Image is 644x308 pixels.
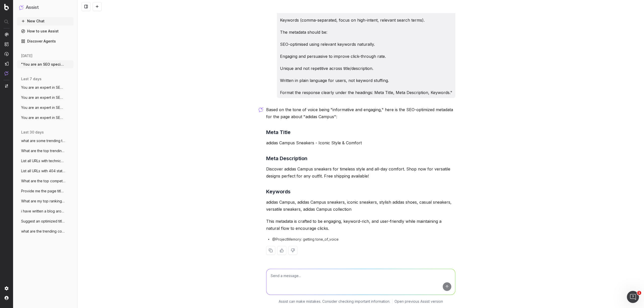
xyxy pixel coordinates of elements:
[280,53,452,60] p: Engaging and persuasive to improve click-through rate.
[5,84,8,88] img: Switch project
[266,165,455,180] p: Discover adidas Campus sneakers for timeless style and all-day comfort. Shop now for versatile de...
[21,85,65,90] span: You are an expert in SEO and content str
[21,138,65,143] span: what are some trending topics that would
[21,130,44,135] span: last 30 days
[266,106,455,120] p: Based on the tone of voice being "informative and engaging," here is the SEO-optimized metadata f...
[21,62,65,67] span: "You are an SEO specialist. Write metada
[17,114,73,122] button: You are an expert in SEO and structured
[394,299,443,304] a: Open previous Assist version
[5,62,9,66] img: Studio
[4,4,9,10] img: Botify logo
[17,177,73,185] button: What are the top competitors ranking for
[266,139,455,146] p: adidas Campus Sneakers - Iconic Style & Comfort
[17,197,73,205] button: What are my top ranking pages?
[19,5,24,10] img: Assist
[17,104,73,112] button: You are an expert in SEO and structured
[5,42,9,46] img: Intelligence
[279,299,390,304] p: Assist can make mistakes. Consider checking important information.
[17,60,73,68] button: "You are an SEO specialist. Write metada
[17,167,73,175] button: List all URLs with 404 status code from
[17,37,73,45] a: Discover Agents
[280,65,452,72] p: Unique and not repetitive across title/description.
[21,199,65,204] span: What are my top ranking pages?
[21,168,65,173] span: List all URLs with 404 status code from
[266,188,455,196] h3: Keywords
[266,218,455,232] p: This metadata is crafted to be engaging, keyword-rich, and user-friendly while maintaining a natu...
[637,291,641,295] span: 1
[17,27,73,35] a: How to use Assist
[26,4,39,11] h1: Assist
[280,41,452,48] p: SEO-optimised using relevant keywords naturally.
[17,227,73,235] button: what are the trending content topics aro
[17,147,73,155] button: What are the top trending topics for run
[5,52,9,56] img: Activation
[17,157,73,165] button: List all URLs with technical errors
[17,207,73,215] button: i have written a blog around what to wea
[17,83,73,92] button: You are an expert in SEO and content str
[259,107,263,112] img: Botify assist logo
[21,53,32,58] span: [DATE]
[17,217,73,225] button: Suggest an optimized title and descripti
[17,94,73,102] button: You are an expert in SEO and structure
[21,76,42,81] span: last 7 days
[266,154,455,162] h3: Meta Description
[21,229,65,234] span: what are the trending content topics aro
[5,32,9,36] img: Analytics
[280,29,452,36] p: The metadata should be:
[21,95,65,100] span: You are an expert in SEO and structure
[280,89,452,96] p: Format the response clearly under the headings: Meta Title, Meta Description, Keywords."
[21,219,65,224] span: Suggest an optimized title and descripti
[17,137,73,145] button: what are some trending topics that would
[280,77,452,84] p: Written in plain language for users, not keyword stuffing.
[266,199,455,213] p: adidas Campus, adidas Campus sneakers, iconic sneakers, stylish adidas shoes, casual sneakers, ve...
[5,286,9,290] img: Setting
[266,128,455,136] h3: Meta Title
[5,296,9,300] img: My account
[21,179,65,184] span: What are the top competitors ranking for
[21,189,65,194] span: Provide me the page title and a table of
[21,105,65,110] span: You are an expert in SEO and structured
[5,71,9,75] img: Assist
[627,291,639,303] iframe: Intercom live chat
[17,187,73,195] button: Provide me the page title and a table of
[272,237,339,242] span: @ProjectMemory: getting tone_of_voice
[21,158,65,163] span: List all URLs with technical errors
[21,115,65,120] span: You are an expert in SEO and structured
[280,17,452,24] p: Keywords (comma-separated, focus on high-intent, relevant search terms).
[21,209,65,214] span: i have written a blog around what to wea
[19,4,71,11] button: Assist
[21,148,65,153] span: What are the top trending topics for run
[17,17,73,25] button: New Chat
